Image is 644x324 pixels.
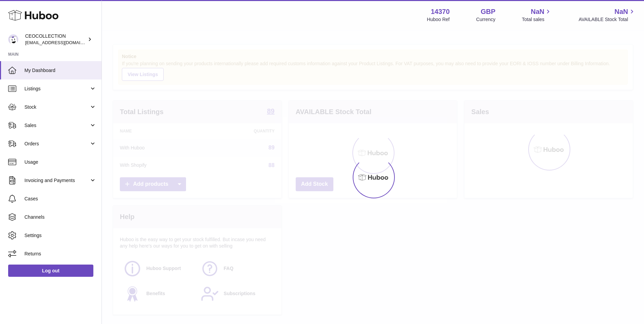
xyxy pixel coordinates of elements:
span: Total sales [522,16,552,23]
span: Settings [24,232,96,239]
span: Returns [24,251,96,257]
a: NaN AVAILABLE Stock Total [578,7,636,23]
a: Log out [8,265,93,277]
span: Listings [24,86,89,92]
div: Currency [476,16,496,23]
span: Invoicing and Payments [24,177,89,184]
span: Channels [24,214,96,220]
div: Huboo Ref [427,16,450,23]
strong: 14370 [431,7,450,16]
span: NaN [614,7,628,16]
span: NaN [531,7,544,16]
a: NaN Total sales [522,7,552,23]
img: internalAdmin-14370@internal.huboo.com [8,34,18,44]
span: [EMAIL_ADDRESS][DOMAIN_NAME] [25,40,100,45]
span: Usage [24,159,96,165]
span: AVAILABLE Stock Total [578,16,636,23]
span: Orders [24,141,89,147]
strong: GBP [481,7,495,16]
span: Cases [24,196,96,202]
span: Stock [24,104,89,110]
span: My Dashboard [24,67,96,74]
div: CEOCOLLECTION [25,33,86,46]
span: Sales [24,122,89,129]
